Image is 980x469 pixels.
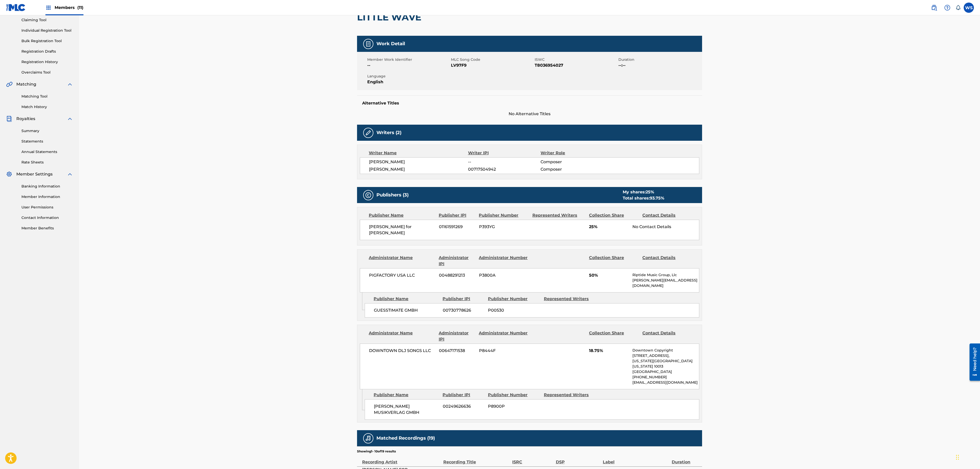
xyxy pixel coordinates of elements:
[468,159,541,165] span: --
[369,272,435,278] span: PIGFACTORY USA LLC
[488,392,540,398] div: Publisher Number
[451,57,533,62] span: MLC Song Code
[544,296,596,302] div: Represented Writers
[966,341,980,384] iframe: Resource Center
[439,224,475,230] span: 01161591269
[374,307,439,313] span: GUESSTIMATE GMBH
[369,159,468,165] span: [PERSON_NAME]
[632,272,699,278] p: Riptide Music Group, Llc
[21,184,73,189] a: Banking Information
[45,5,52,11] img: Top Rightsholders
[618,62,701,68] span: --:--
[488,403,540,409] span: P8900P
[369,212,435,218] div: Publisher Name
[21,59,73,65] a: Registration History
[21,149,73,155] a: Annual Statements
[439,330,475,342] div: Administrator IPI
[479,272,529,278] span: P3800A
[16,81,36,87] span: Matching
[623,189,664,195] div: My shares:
[954,444,980,469] iframe: Chat Widget
[21,160,73,165] a: Rate Sheets
[672,454,700,465] div: Duration
[589,272,629,278] span: 50%
[6,171,12,177] img: Member Settings
[21,215,73,220] a: Contact Information
[479,348,529,354] span: P8444F
[556,454,600,465] div: DSP
[589,330,639,342] div: Collection Share
[67,81,73,87] img: expand
[439,348,475,354] span: 00647171538
[451,62,533,68] span: LV97F9
[468,166,541,172] span: 00717504942
[632,380,699,385] p: [EMAIL_ADDRESS][DOMAIN_NAME]
[541,159,607,165] span: Composer
[942,3,952,13] div: Help
[365,130,371,136] img: Writers
[369,348,435,354] span: DOWNTOWN DLJ SONGS LLC
[956,450,959,465] div: Drag
[443,403,484,409] span: 00249626636
[21,49,73,54] a: Registration Drafts
[21,226,73,231] a: Member Benefits
[931,5,937,11] img: search
[929,3,939,13] a: Public Search
[632,348,699,353] p: Downtown Copyright
[367,79,450,85] span: English
[623,195,664,201] div: Total shares:
[21,94,73,99] a: Matching Tool
[67,116,73,122] img: expand
[443,454,510,465] div: Recording Title
[365,435,371,441] img: Matched Recordings
[632,224,699,230] div: No Contact Details
[443,307,484,313] span: 00730778626
[369,224,435,236] span: [PERSON_NAME] for [PERSON_NAME]
[67,171,73,177] img: expand
[376,41,405,47] h5: Work Detail
[374,296,439,302] div: Publisher Name
[589,255,639,267] div: Collection Share
[439,212,475,218] div: Publisher IPI
[642,212,692,218] div: Contact Details
[21,38,73,44] a: Bulk Registration Tool
[944,5,950,11] img: help
[541,166,607,172] span: Composer
[512,454,553,465] div: ISRC
[439,272,475,278] span: 00488291213
[369,166,468,172] span: [PERSON_NAME]
[603,454,669,465] div: Label
[369,255,435,267] div: Administrator Name
[479,255,528,267] div: Administrator Number
[21,194,73,200] a: Member Information
[362,101,697,106] h5: Alternative Titles
[376,192,409,198] h5: Publishers (3)
[468,150,541,156] div: Writer IPI
[589,348,629,354] span: 18.75%
[479,330,528,342] div: Administrator Number
[6,81,13,87] img: Matching
[964,3,974,13] div: User Menu
[544,392,596,398] div: Represented Writers
[21,205,73,210] a: User Permissions
[376,130,401,136] h5: Writers (2)
[955,5,961,10] div: Notifications
[589,212,639,218] div: Collection Share
[632,358,699,369] p: [US_STATE][GEOGRAPHIC_DATA][US_STATE] 10013
[443,392,484,398] div: Publisher IPI
[357,449,396,454] p: Showing 1 - 10 of 19 results
[357,111,702,117] span: No Alternative Titles
[479,212,528,218] div: Publisher Number
[632,353,699,358] p: [STREET_ADDRESS],
[21,17,73,23] a: Claiming Tool
[488,296,540,302] div: Publisher Number
[362,454,441,465] div: Recording Artist
[632,278,699,288] p: [PERSON_NAME][EMAIL_ADDRESS][DOMAIN_NAME]
[632,369,699,374] p: [GEOGRAPHIC_DATA]
[369,330,435,342] div: Administrator Name
[357,11,424,23] h2: LITTLE WAVE
[532,212,585,218] div: Represented Writers
[642,255,692,267] div: Contact Details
